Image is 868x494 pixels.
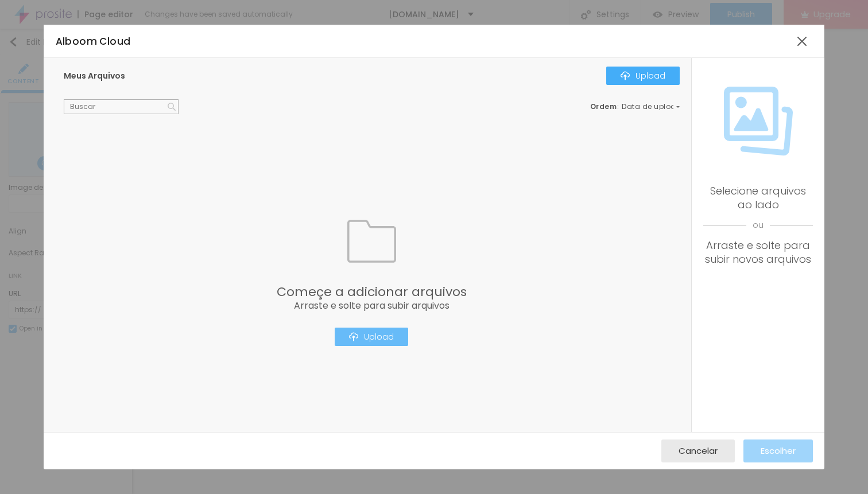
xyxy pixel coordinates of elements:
button: Escolher [743,439,813,462]
input: Buscar [64,99,179,114]
button: Cancelar [661,439,735,462]
img: Icone [621,71,630,80]
img: Icone [349,332,358,341]
span: Alboom Cloud [56,34,131,48]
img: Icone [724,87,793,155]
span: Arraste e solte para subir arquivos [277,301,467,310]
span: Ordem [590,102,617,111]
div: Selecione arquivos ao lado Arraste e solte para subir novos arquivos [703,184,813,266]
button: IconeUpload [335,328,408,346]
div: Upload [621,71,665,80]
button: IconeUpload [606,67,680,85]
span: Começe a adicionar arquivos [277,286,467,298]
img: Icone [347,217,396,266]
div: Upload [349,332,394,341]
span: Data de upload [622,103,681,110]
div: : [590,103,680,110]
span: Cancelar [679,446,718,456]
img: Icone [168,103,176,111]
span: Escolher [761,446,796,456]
span: ou [703,212,813,239]
span: Meus Arquivos [64,70,125,81]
